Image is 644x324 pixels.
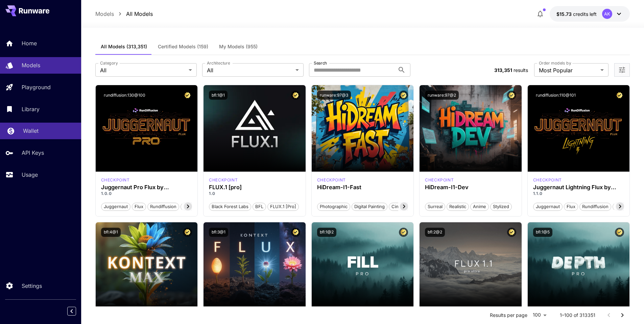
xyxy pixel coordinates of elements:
button: flux [564,202,578,211]
p: Playground [22,83,51,91]
p: API Keys [22,149,44,157]
p: 1.1.0 [533,191,624,197]
button: Certified Model – Vetted for best performance and includes a commercial license. [291,228,300,237]
span: All Models (313,351) [101,44,147,50]
button: Black Forest Labs [209,202,251,211]
h3: HiDream-I1-Dev [425,184,516,191]
span: Cinematic [389,203,414,210]
button: Certified Model – Vetted for best performance and includes a commercial license. [183,91,192,100]
span: My Models (955) [219,44,258,50]
span: juggernaut [533,203,562,210]
button: flux [132,202,146,211]
button: bfl:2@2 [425,228,445,237]
button: rundiffusion [579,202,611,211]
span: All [100,66,186,74]
button: rundiffusion:110@101 [533,91,578,100]
p: 1.0 [209,191,300,197]
div: $15.73459 [556,10,597,18]
button: Surreal [425,202,445,211]
div: AK [602,9,612,19]
p: Models [22,61,40,69]
button: Certified Model – Vetted for best performance and includes a commercial license. [183,228,192,237]
label: Order models by [539,60,571,66]
div: 100 [530,310,549,320]
button: Digital Painting [352,202,387,211]
span: rundiffusion [580,203,611,210]
button: runware:97@2 [425,91,459,100]
button: FLUX.1 [pro] [267,202,299,211]
button: rundiffusion [147,202,179,211]
p: checkpoint [209,177,238,183]
span: rundiffusion [148,203,179,210]
button: pro [181,202,193,211]
div: HiDream Dev [425,177,454,183]
button: schnell [613,202,633,211]
button: Realistic [447,202,469,211]
span: results [514,67,528,73]
button: juggernaut [101,202,130,211]
label: Search [314,60,327,66]
div: Collapse sidebar [72,305,81,317]
button: Certified Model – Vetted for best performance and includes a commercial license. [615,91,624,100]
button: Certified Model – Vetted for best performance and includes a commercial license. [291,91,300,100]
button: Open more filters [618,66,626,74]
span: Certified Models (159) [158,44,208,50]
span: All [207,66,293,74]
button: Collapse sidebar [67,307,76,316]
button: Stylized [490,202,512,211]
span: Photographic [317,203,350,210]
span: Realistic [447,203,469,210]
span: Digital Painting [352,203,387,210]
span: schnell [613,203,633,210]
button: Anime [470,202,489,211]
span: $15.73 [556,11,573,17]
div: Juggernaut Pro Flux by RunDiffusion [101,184,192,191]
button: Photographic [317,202,350,211]
div: fluxpro [209,177,238,183]
a: All Models [126,10,153,18]
button: runware:97@3 [317,91,351,100]
button: bfl:4@1 [101,228,121,237]
h3: Juggernaut Lightning Flux by RunDiffusion [533,184,624,191]
p: checkpoint [101,177,130,183]
nav: breadcrumb [95,10,153,18]
p: Results per page [490,312,527,319]
a: Models [95,10,114,18]
div: FLUX.1 [pro] [209,184,300,191]
div: HiDream Fast [317,177,346,183]
button: Certified Model – Vetted for best performance and includes a commercial license. [615,228,624,237]
button: $15.73459AK [550,6,630,22]
span: flux [132,203,146,210]
p: Library [22,105,40,113]
p: Usage [22,171,38,179]
span: Most Popular [539,66,598,74]
label: Category [100,60,118,66]
button: Cinematic [389,202,415,211]
span: credits left [573,11,597,17]
span: Stylized [491,203,511,210]
h3: HiDream-I1-Fast [317,184,408,191]
span: 313,351 [494,67,512,73]
button: Certified Model – Vetted for best performance and includes a commercial license. [399,228,408,237]
span: flux [564,203,578,210]
button: bfl:1@2 [317,228,336,237]
button: Certified Model – Vetted for best performance and includes a commercial license. [507,228,516,237]
span: pro [181,203,193,210]
p: Settings [22,282,42,290]
span: juggernaut [101,203,130,210]
p: Home [22,39,37,47]
div: FLUX.1 D [533,177,562,183]
p: Wallet [23,127,39,135]
p: checkpoint [317,177,346,183]
span: Surreal [425,203,445,210]
button: Certified Model – Vetted for best performance and includes a commercial license. [399,91,408,100]
span: FLUX.1 [pro] [268,203,299,210]
button: bfl:1@5 [533,228,552,237]
button: rundiffusion:130@100 [101,91,148,100]
p: 1–100 of 313351 [560,312,595,319]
